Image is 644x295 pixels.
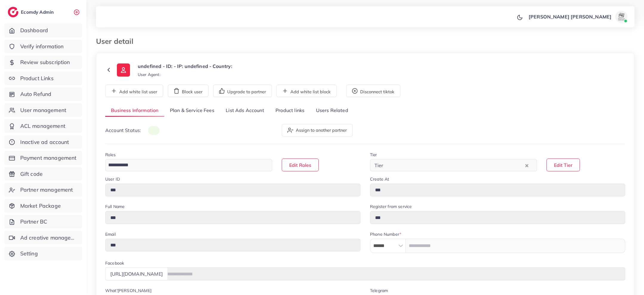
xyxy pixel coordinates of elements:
span: Gift code [20,170,43,178]
span: Partner management [20,186,73,194]
a: Business Information [105,104,164,117]
a: Ad creative management [4,231,82,245]
label: Roles [105,152,116,158]
span: Market Package [20,202,61,210]
a: Payment management [4,151,82,165]
a: Users Related [310,104,354,117]
label: Full Name [105,204,125,209]
label: Email [105,231,116,237]
span: Inactive ad account [20,138,69,146]
a: logoEcomdy Admin [8,7,55,17]
a: User management [4,103,82,117]
button: Disconnect tiktok [346,85,400,97]
img: logo [8,7,18,17]
span: Partner BC [20,218,47,226]
button: Upgrade to partner [213,85,272,97]
small: User Agent: [138,72,160,77]
a: Partner BC [4,215,82,229]
p: Account Status: [105,127,160,134]
label: User ID [105,176,120,182]
a: Auto Refund [4,87,82,101]
a: ACL management [4,119,82,133]
span: Dashboard [20,27,48,34]
span: Verify information [20,43,64,50]
input: Search for option [385,161,524,170]
span: Review subscription [20,58,70,66]
img: ic-user-info.36bf1079.svg [117,63,130,77]
label: Phone Number [370,231,401,237]
span: Payment management [20,154,77,162]
a: Product Links [4,72,82,85]
button: Add white list block [276,85,337,97]
label: Telegram [370,288,388,294]
div: [URL][DOMAIN_NAME] [105,267,168,280]
span: Ad creative management [20,234,78,242]
label: What'[PERSON_NAME] [105,288,151,294]
a: Verify information [4,40,82,53]
p: [PERSON_NAME] [PERSON_NAME] [529,13,612,20]
button: Edit Tier [547,159,580,171]
button: Add white list user [105,85,163,97]
label: Register from service [370,204,412,209]
label: Facebook [105,260,124,266]
span: Setting [20,250,38,257]
a: Partner management [4,183,82,197]
input: Search for option [106,161,264,170]
a: Inactive ad account [4,135,82,149]
a: [PERSON_NAME] [PERSON_NAME]avatar [525,11,630,23]
a: Dashboard [4,24,82,37]
a: Product links [270,104,310,117]
span: ACL management [20,122,65,130]
a: Review subscription [4,55,82,69]
a: Market Package [4,199,82,213]
a: Setting [4,247,82,260]
label: Tier [370,152,377,158]
a: List Ads Account [220,104,270,117]
label: Create At [370,176,389,182]
button: Assign to another partner [282,124,353,136]
h3: User detail [96,37,138,46]
span: Product Links [20,74,54,82]
h2: Ecomdy Admin [21,9,55,15]
div: Search for option [370,159,537,171]
button: Edit Roles [282,159,319,171]
a: Gift code [4,167,82,181]
p: undefined - ID: - IP: undefined - Country: [138,63,232,70]
img: avatar [615,11,627,23]
div: Search for option [105,159,272,171]
button: Clear Selected [525,162,528,169]
button: Block user [168,85,208,97]
span: Tier [373,161,385,170]
span: Auto Refund [20,90,52,98]
a: Plan & Service Fees [164,104,220,117]
span: User management [20,106,66,114]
